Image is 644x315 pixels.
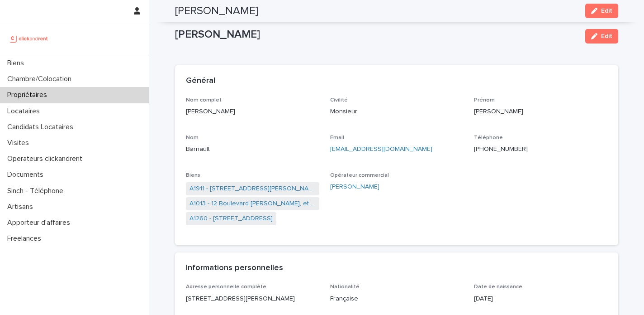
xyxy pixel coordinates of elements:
span: Biens [186,173,200,178]
span: Edit [601,8,612,14]
p: [PHONE_NUMBER] [474,145,607,154]
p: Operateurs clickandrent [4,155,90,163]
p: [PERSON_NAME] [175,28,578,41]
p: Artisans [4,203,40,211]
p: Sinch - Téléphone [4,187,71,195]
p: [DATE] [474,294,607,304]
h2: Général [186,76,215,86]
p: [STREET_ADDRESS][PERSON_NAME] [186,294,319,304]
h2: Informations personnelles [186,263,283,273]
p: Biens [4,59,31,68]
p: Visites [4,139,36,147]
a: A1013 - 12 Boulevard [PERSON_NAME], et [STREET_ADDRESS] [189,199,316,208]
button: Edit [585,29,618,44]
span: Prénom [474,97,495,103]
a: [EMAIL_ADDRESS][DOMAIN_NAME] [330,146,432,152]
span: Email [330,135,344,141]
span: Téléphone [474,135,503,141]
span: Opérateur commercial [330,173,389,178]
p: Propriétaires [4,91,54,99]
p: Locataires [4,107,47,116]
button: Edit [585,4,618,18]
span: Adresse personnelle complète [186,284,266,290]
img: UCB0brd3T0yccxBKYDjQ [7,29,51,48]
p: Monsieur [330,107,464,116]
a: A1260 - [STREET_ADDRESS] [189,214,273,223]
a: A1911 - [STREET_ADDRESS][PERSON_NAME] [189,184,316,194]
p: Freelances [4,234,48,243]
span: Edit [601,33,612,39]
p: Barnault [186,145,319,154]
p: Documents [4,170,51,179]
span: Nationalité [330,284,360,290]
p: [PERSON_NAME] [474,107,607,116]
span: Date de naissance [474,284,522,290]
span: Civilité [330,97,348,103]
span: Nom complet [186,97,222,103]
span: Nom [186,135,199,141]
p: Chambre/Colocation [4,75,79,83]
h2: [PERSON_NAME] [175,5,258,18]
p: Française [330,294,464,304]
p: Apporteur d'affaires [4,218,77,227]
a: [PERSON_NAME] [330,182,379,192]
p: [PERSON_NAME] [186,107,319,116]
p: Candidats Locataires [4,123,80,131]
